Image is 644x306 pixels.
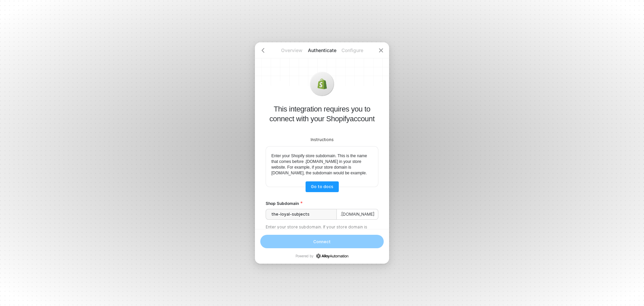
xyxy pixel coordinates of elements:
a: Go to docs [306,181,339,192]
p: Powered by [296,254,348,258]
button: Connect [260,235,384,248]
div: Enter your store subdomain. If your store domain is [DOMAIN_NAME], the subdomain would be example. [266,224,378,236]
label: Shop Subdomain [266,201,378,206]
a: icon-success [316,254,348,258]
p: Enter your Shopify store subdomain. This is the name that comes before .[DOMAIN_NAME] in your sto... [271,153,373,176]
span: .[DOMAIN_NAME] [337,209,378,220]
img: icon [317,79,327,89]
p: Authenticate [307,47,337,54]
p: This integration requires you to connect with your Shopify account [266,104,378,124]
p: Configure [337,47,367,54]
div: Instructions [266,137,378,143]
span: icon-arrow-left [260,48,266,53]
input: Shop Subdomain [266,209,337,220]
p: Overview [277,47,307,54]
div: Go to docs [311,184,333,189]
span: icon-close [378,48,384,53]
